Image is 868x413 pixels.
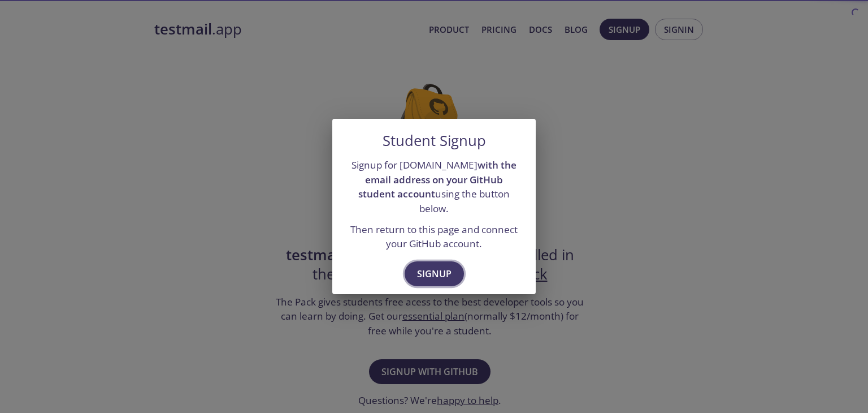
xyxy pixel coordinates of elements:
[358,158,517,200] strong: with the email address on your GitHub student account
[405,261,464,286] button: Signup
[417,266,452,282] span: Signup
[346,158,522,216] p: Signup for [DOMAIN_NAME] using the button below.
[346,222,522,251] p: Then return to this page and connect your GitHub account.
[383,132,486,149] h5: Student Signup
